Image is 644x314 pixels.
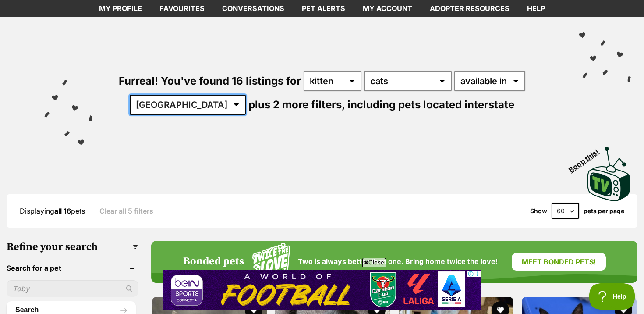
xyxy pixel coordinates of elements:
strong: all 16 [54,207,71,215]
span: Two is always better than one. Bring home twice the love! [298,257,498,266]
span: Boop this! [567,142,608,174]
h3: Refine your search [7,241,138,253]
iframe: Advertisement [163,270,481,310]
span: Furreal! You've found 16 listings for [119,75,301,87]
a: Boop this! [587,139,631,203]
span: Displaying pets [20,207,85,215]
div: Learn more [49,189,80,195]
span: including pets located interstate [347,98,514,111]
input: Toby [7,280,138,297]
span: Show [530,207,547,214]
span: Close [362,258,386,267]
a: Meet bonded pets! [512,253,606,271]
span: plus 2 more filters, [248,98,345,111]
header: Search for a pet [7,264,138,272]
h4: Bonded pets [183,256,244,268]
img: Squiggle [252,243,291,281]
a: Clear all 5 filters [99,207,153,215]
iframe: Help Scout Beacon - Open [589,283,635,310]
label: pets per page [584,207,624,214]
div: TUCSON Hybrid from $47,240 drive away* [18,161,114,192]
img: PetRescue TV logo [587,147,631,201]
